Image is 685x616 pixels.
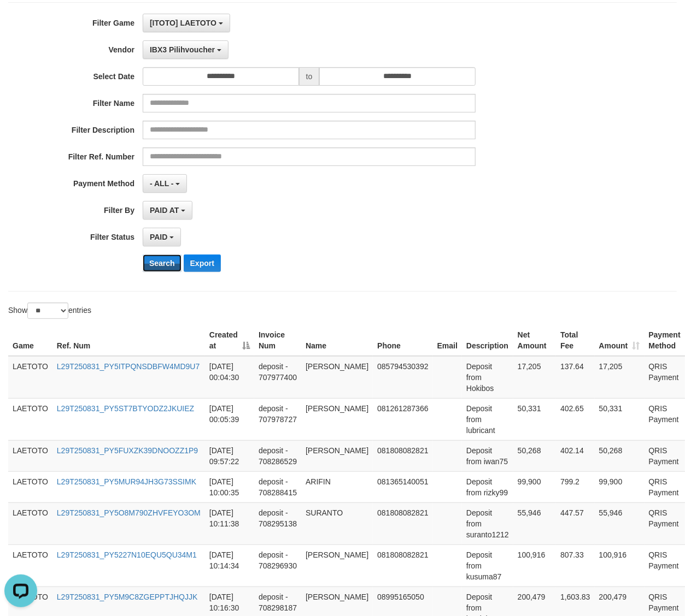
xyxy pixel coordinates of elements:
[645,356,685,399] td: QRIS Payment
[8,471,52,502] td: LAETOTO
[513,325,556,356] th: Net Amount
[57,477,196,486] a: L29T250831_PY5MUR94JH3G73SSIMK
[556,325,595,356] th: Total Fee
[57,446,198,455] a: L29T250831_PY5FUXZK39DNOOZZ1P9
[143,14,230,32] button: [ITOTO] LAETOTO
[645,502,685,544] td: QRIS Payment
[556,356,595,399] td: 137.64
[513,471,556,502] td: 99,900
[143,40,229,59] button: IBX3 Pilihvoucher
[513,440,556,471] td: 50,268
[57,404,194,413] a: L29T250831_PY5ST7BTYODZ2JKUIEZ
[645,544,685,587] td: QRIS Payment
[8,303,91,319] label: Show entries
[301,471,373,502] td: ARIFIN
[462,471,513,502] td: Deposit from rizky99
[433,325,462,356] th: Email
[57,362,200,371] a: L29T250831_PY5ITPQNSDBFW4MD9U7
[205,356,254,399] td: [DATE] 00:04:30
[150,233,167,241] span: PAID
[513,544,556,587] td: 100,916
[556,398,595,440] td: 402.65
[373,356,432,399] td: 085794530392
[373,325,432,356] th: Phone
[595,356,645,399] td: 17,205
[556,471,595,502] td: 799.2
[8,544,52,587] td: LAETOTO
[150,206,179,215] span: PAID AT
[205,398,254,440] td: [DATE] 00:05:39
[254,544,301,587] td: deposit - 708296930
[645,398,685,440] td: QRIS Payment
[57,593,198,601] a: L29T250831_PY5M9C8ZGEPPTJHQJJK
[8,440,52,471] td: LAETOTO
[27,303,68,319] select: Showentries
[143,228,181,246] button: PAID
[373,544,432,587] td: 081808082821
[373,471,432,502] td: 081365140051
[57,508,201,517] a: L29T250831_PY5O8M790ZHVFEYO3OM
[462,325,513,356] th: Description
[150,19,216,27] span: [ITOTO] LAETOTO
[301,356,373,399] td: [PERSON_NAME]
[513,502,556,544] td: 55,946
[254,356,301,399] td: deposit - 707977400
[301,325,373,356] th: Name
[254,398,301,440] td: deposit - 707978727
[254,440,301,471] td: deposit - 708286529
[595,325,645,356] th: Amount: activate to sort column ascending
[143,201,192,220] button: PAID AT
[462,544,513,587] td: Deposit from kusuma87
[513,356,556,399] td: 17,205
[301,502,373,544] td: SURANTO
[462,440,513,471] td: Deposit from iwan75
[595,398,645,440] td: 50,331
[184,254,221,272] button: Export
[143,174,187,193] button: - ALL -
[556,502,595,544] td: 447.57
[8,325,52,356] th: Game
[8,398,52,440] td: LAETOTO
[150,45,215,54] span: IBX3 Pilihvoucher
[645,325,685,356] th: Payment Method
[150,179,174,188] span: - ALL -
[301,398,373,440] td: [PERSON_NAME]
[462,502,513,544] td: Deposit from suranto1212
[462,356,513,399] td: Deposit from Hokibos
[373,440,432,471] td: 081808082821
[205,544,254,587] td: [DATE] 10:14:34
[254,471,301,502] td: deposit - 708288415
[8,356,52,399] td: LAETOTO
[556,544,595,587] td: 807.33
[513,398,556,440] td: 50,331
[595,440,645,471] td: 50,268
[205,325,254,356] th: Created at: activate to sort column descending
[462,398,513,440] td: Deposit from lubricant
[373,398,432,440] td: 081261287366
[205,502,254,544] td: [DATE] 10:11:38
[595,544,645,587] td: 100,916
[301,440,373,471] td: [PERSON_NAME]
[254,502,301,544] td: deposit - 708295138
[254,325,301,356] th: Invoice Num
[645,440,685,471] td: QRIS Payment
[205,440,254,471] td: [DATE] 09:57:22
[143,254,182,272] button: Search
[645,471,685,502] td: QRIS Payment
[556,440,595,471] td: 402.14
[299,67,320,86] span: to
[595,502,645,544] td: 55,946
[4,4,37,37] button: Open LiveChat chat widget
[52,325,205,356] th: Ref. Num
[8,502,52,544] td: LAETOTO
[57,550,197,559] a: L29T250831_PY5227N10EQU5QU34M1
[373,502,432,544] td: 081808082821
[301,544,373,587] td: [PERSON_NAME]
[205,471,254,502] td: [DATE] 10:00:35
[595,471,645,502] td: 99,900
